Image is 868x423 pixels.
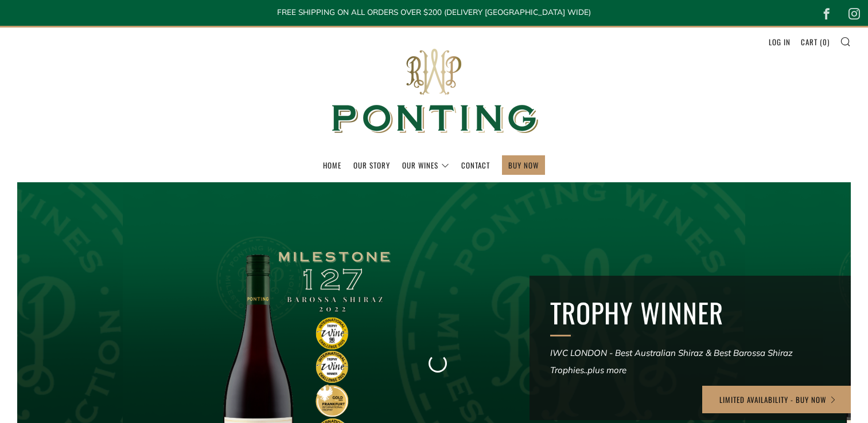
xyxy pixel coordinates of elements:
[353,156,390,174] a: Our Story
[320,28,549,155] img: Ponting Wines
[402,156,449,174] a: Our Wines
[550,347,793,375] em: IWC LONDON - Best Australian Shiraz & Best Barossa Shiraz Trophies..plus more
[769,33,791,51] a: Log in
[702,386,854,413] a: LIMITED AVAILABILITY - BUY NOW
[550,296,830,330] h2: TROPHY WINNER
[508,156,539,174] a: BUY NOW
[461,156,490,174] a: Contact
[323,156,341,174] a: Home
[823,36,827,48] span: 0
[801,33,830,51] a: Cart (0)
